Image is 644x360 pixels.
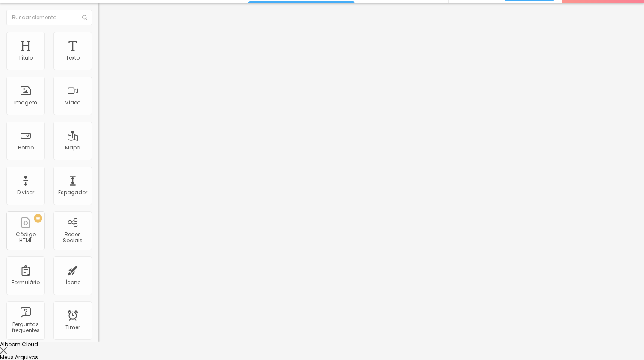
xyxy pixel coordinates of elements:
[82,15,87,20] img: Icone
[17,190,34,196] div: Divisor
[18,55,33,61] div: Título
[65,324,80,330] div: Timer
[6,10,92,25] input: Buscar elemento
[65,145,80,151] div: Mapa
[98,3,644,342] iframe: Editor
[12,280,40,286] div: Formulário
[65,280,80,286] div: Ícone
[14,100,37,106] div: Imagem
[18,145,34,151] div: Botão
[9,232,42,244] div: Código HTML
[56,232,89,244] div: Redes Sociais
[58,190,87,196] div: Espaçador
[65,100,80,106] div: Vídeo
[9,321,42,334] div: Perguntas frequentes
[66,55,80,61] div: Texto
